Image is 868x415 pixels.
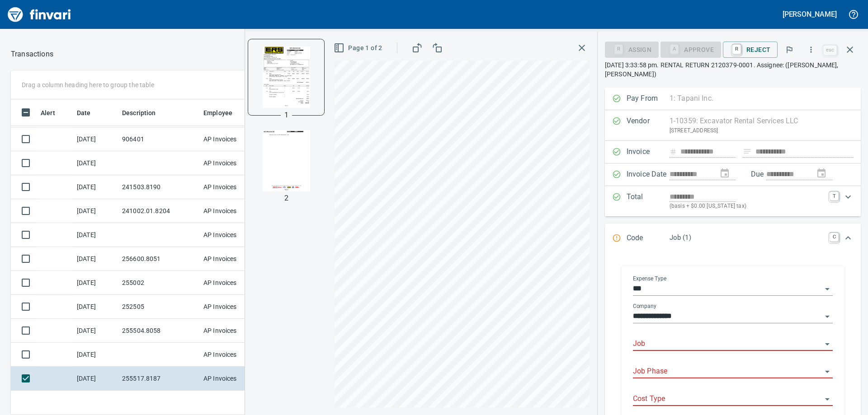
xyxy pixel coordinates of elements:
[73,127,118,151] td: [DATE]
[830,191,839,201] a: T
[73,175,118,199] td: [DATE]
[783,9,837,19] h5: [PERSON_NAME]
[11,49,53,60] nav: breadcrumb
[200,271,268,295] td: AP Invoices
[332,40,386,56] button: Page 1 of 2
[200,319,268,343] td: AP Invoices
[200,199,268,223] td: AP Invoices
[118,247,200,271] td: 256600.8051
[200,295,268,319] td: AP Invoices
[823,45,837,55] a: esc
[821,393,834,406] button: Open
[118,175,200,199] td: 241503.8190
[118,127,200,151] td: 906401
[200,127,268,151] td: AP Invoices
[41,107,67,118] span: Alert
[633,303,656,309] label: Company
[203,107,244,118] span: Employee
[723,42,778,58] button: RReject
[73,151,118,175] td: [DATE]
[200,223,268,247] td: AP Invoices
[22,80,154,89] p: Drag a column heading here to group the table
[200,175,268,199] td: AP Invoices
[821,338,834,350] button: Open
[118,271,200,295] td: 255002
[335,42,382,54] span: Page 1 of 2
[118,319,200,343] td: 255504.8058
[605,61,861,79] p: [DATE] 3:33:58 pm. RENTAL RETURN 2120379-0001. Assignee: ([PERSON_NAME], [PERSON_NAME])
[118,295,200,319] td: 252505
[73,199,118,223] td: [DATE]
[203,107,232,118] span: Employee
[605,186,861,216] div: Expand
[284,110,288,121] p: 1
[73,319,118,343] td: [DATE]
[627,233,670,244] p: Code
[73,247,118,271] td: [DATE]
[73,223,118,247] td: [DATE]
[821,39,861,61] span: Close invoice
[200,367,268,391] td: AP Invoices
[605,224,861,253] div: Expand
[660,45,721,53] div: Job required
[118,199,200,223] td: 241002.01.8204
[633,276,666,281] label: Expense Type
[255,47,317,108] img: Page 1
[77,107,91,118] span: Date
[73,343,118,367] td: [DATE]
[627,191,670,211] p: Total
[41,107,55,118] span: Alert
[732,44,741,54] a: R
[730,42,770,57] span: Reject
[605,45,659,53] div: Assign
[255,130,317,191] img: Page 2
[122,107,156,118] span: Description
[200,343,268,367] td: AP Invoices
[11,49,53,60] p: Transactions
[122,107,168,118] span: Description
[821,365,834,378] button: Open
[801,40,821,60] button: More
[77,107,103,118] span: Date
[118,367,200,391] td: 255517.8187
[830,233,839,242] a: C
[200,151,268,175] td: AP Invoices
[5,4,73,25] img: Finvari
[780,7,839,21] button: [PERSON_NAME]
[73,295,118,319] td: [DATE]
[670,233,824,243] p: Job (1)
[670,202,824,211] p: (basis + $0.00 [US_STATE] tax)
[821,310,834,323] button: Open
[200,247,268,271] td: AP Invoices
[821,283,834,295] button: Open
[779,40,799,60] button: Flag
[284,193,288,204] p: 2
[73,271,118,295] td: [DATE]
[73,367,118,391] td: [DATE]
